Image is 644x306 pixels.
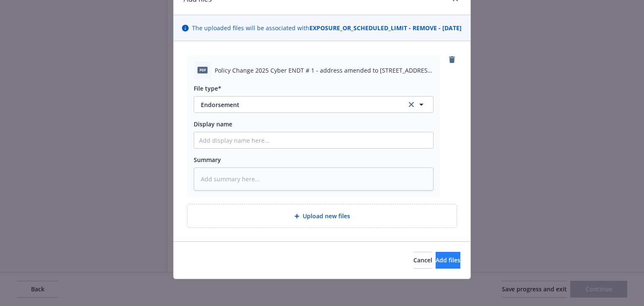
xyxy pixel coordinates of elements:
span: Display name [194,120,232,128]
button: Add files [436,252,460,269]
button: Cancel [413,252,432,269]
span: Endorsement [201,100,395,109]
span: Cancel [413,256,432,264]
span: Upload new files [303,212,350,220]
span: Add files [436,256,460,264]
span: pdf [197,67,208,73]
span: Summary [194,156,221,164]
div: Upload new files [187,204,457,228]
input: Add display name here... [194,132,433,148]
span: Policy Change 2025 Cyber ENDT # 1 - address amended to [STREET_ADDRESS][PERSON_NAME]pdf [215,66,434,75]
button: Endorsementclear selection [194,96,434,113]
span: File type* [194,84,221,92]
a: remove [447,55,457,65]
strong: EXPOSURE_OR_SCHEDULED_LIMIT - REMOVE - [DATE] [309,24,462,32]
span: The uploaded files will be associated with [192,24,462,32]
a: clear selection [406,99,416,110]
